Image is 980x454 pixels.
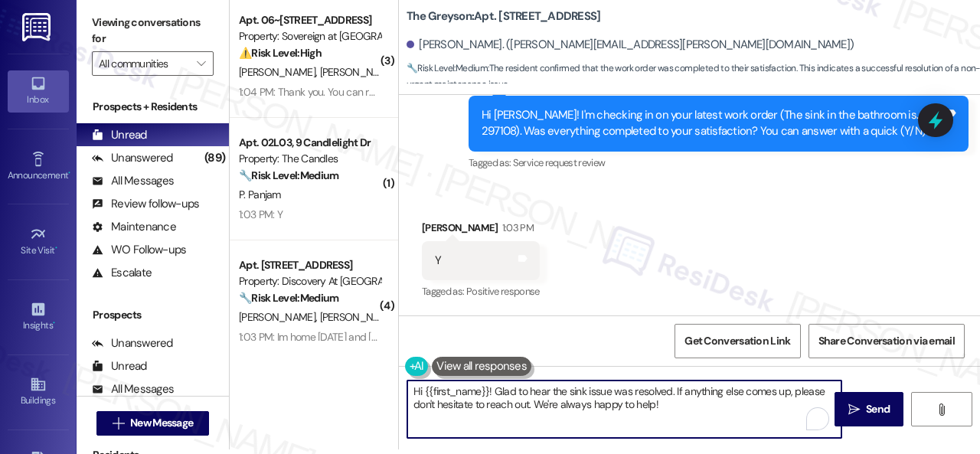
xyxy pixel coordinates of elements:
div: Property: Discovery At [GEOGRAPHIC_DATA] [239,273,381,289]
button: New Message [96,411,210,436]
a: Inbox [8,70,69,112]
span: Get Conversation Link [684,333,790,349]
span: P. Panjam [239,188,281,201]
span: [PERSON_NAME] [320,310,397,324]
span: • [55,243,57,253]
div: Escalate [92,265,152,281]
span: Share Conversation via email [818,333,955,349]
div: Maintenance [92,219,176,235]
div: Unanswered [92,150,173,166]
textarea: To enrich screen reader interactions, please activate Accessibility in Grammarly extension settings [407,381,841,438]
button: Get Conversation Link [675,324,800,358]
span: Positive response [466,285,540,298]
span: [PERSON_NAME] [239,310,320,324]
div: 1:03 PM: Y [239,207,283,221]
div: All Messages [92,381,174,397]
div: Prospects + Residents [77,99,229,115]
strong: ⚠️ Risk Level: High [239,46,322,60]
a: Insights • [8,296,69,338]
div: Tagged as: [469,152,969,174]
div: Apt. [STREET_ADDRESS] [239,257,381,273]
div: (89) [201,146,229,170]
i:  [197,57,205,70]
button: Send [835,392,903,426]
div: [PERSON_NAME] [422,220,540,241]
span: • [53,318,55,328]
span: Send [866,401,890,417]
i:  [848,403,860,416]
div: Prospects [77,307,229,323]
div: [PERSON_NAME]. ([PERSON_NAME][EMAIL_ADDRESS][PERSON_NAME][DOMAIN_NAME]) [407,37,854,53]
div: Tagged as: [422,280,540,302]
div: WO Follow-ups [92,242,186,258]
div: 1:03 PM [498,220,534,236]
div: Review follow-ups [92,196,199,212]
a: Buildings [8,371,69,413]
div: Property: Sovereign at [GEOGRAPHIC_DATA] [239,28,381,44]
strong: 🔧 Risk Level: Medium [239,291,338,305]
div: Unanswered [92,335,173,351]
i:  [936,403,947,416]
span: [PERSON_NAME] [239,65,320,79]
span: : The resident confirmed that the work order was completed to their satisfaction. This indicates ... [407,60,980,93]
strong: 🔧 Risk Level: Medium [239,168,338,182]
label: Viewing conversations for [92,11,214,51]
a: Site Visit • [8,221,69,263]
div: All Messages [92,173,174,189]
b: The Greyson: Apt. [STREET_ADDRESS] [407,8,600,24]
span: New Message [130,415,193,431]
div: 1:04 PM: Thank you. You can remove [PERSON_NAME] from this thread. [239,85,554,99]
div: Hi [PERSON_NAME]! I'm checking in on your latest work order (The sink in the bathroom is..., ID: ... [482,107,944,140]
div: Apt. 06~[STREET_ADDRESS] [239,12,381,28]
i:  [113,417,124,430]
div: Apt. 02L03, 9 Candlelight Dr [239,135,381,151]
div: Property: The Candles [239,151,381,167]
img: ResiDesk Logo [22,13,54,41]
strong: 🔧 Risk Level: Medium [407,62,488,74]
div: Unread [92,127,147,143]
span: Service request review [513,156,606,169]
input: All communities [99,51,189,76]
span: [PERSON_NAME] [320,65,397,79]
div: 1:03 PM: Im home [DATE] and [DATE]. I may go out from a while, but my daughter is here [DATE]. [239,330,656,344]
div: Unread [92,358,147,374]
button: Share Conversation via email [808,324,965,358]
span: • [68,168,70,178]
div: Y [435,253,441,269]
